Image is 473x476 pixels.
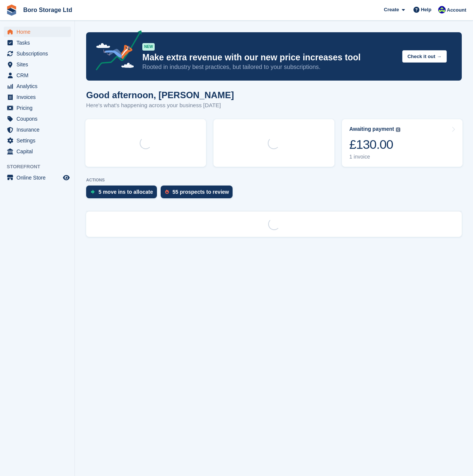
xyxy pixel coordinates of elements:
span: Analytics [16,81,61,91]
img: icon-info-grey-7440780725fd019a000dd9b08b2336e03edf1995a4989e88bcd33f0948082b44.svg [396,127,400,132]
span: Tasks [16,37,61,48]
div: 55 prospects to review [173,189,229,195]
a: menu [4,146,71,157]
span: Create [384,6,399,13]
p: ACTIONS [86,178,462,183]
span: Settings [16,135,61,146]
p: Here's what's happening across your business [DATE] [86,101,234,110]
img: Tobie Hillier [438,6,446,13]
p: Rooted in industry best practices, but tailored to your subscriptions. [142,63,396,71]
a: menu [4,81,71,91]
span: Online Store [16,172,61,183]
span: Sites [16,59,61,70]
span: Coupons [16,114,61,124]
a: Boro Storage Ltd [20,4,75,16]
p: Make extra revenue with our new price increases tool [142,52,396,63]
span: Pricing [16,103,61,113]
span: Account [447,6,466,14]
span: Storefront [7,163,75,171]
a: menu [4,135,71,146]
a: menu [4,48,71,59]
a: menu [4,59,71,70]
div: Awaiting payment [349,126,394,132]
span: Insurance [16,124,61,135]
a: menu [4,124,71,135]
span: Invoices [16,92,61,102]
a: Awaiting payment £130.00 1 invoice [342,119,463,167]
img: prospect-51fa495bee0391a8d652442698ab0144808aea92771e9ea1ae160a38d050c398.svg [165,190,169,194]
div: NEW [142,43,155,51]
div: £130.00 [349,137,401,152]
a: menu [4,70,71,81]
a: menu [4,92,71,102]
a: Preview store [62,173,71,182]
img: move_ins_to_allocate_icon-fdf77a2bb77ea45bf5b3d319d69a93e2d87916cf1d5bf7949dd705db3b84f3ca.svg [91,190,95,194]
h1: Good afternoon, [PERSON_NAME] [86,90,234,100]
span: CRM [16,70,61,81]
span: Help [421,6,431,13]
img: price-adjustments-announcement-icon-8257ccfd72463d97f412b2fc003d46551f7dbcb40ab6d574587a9cd5c0d94... [90,30,142,73]
img: stora-icon-8386f47178a22dfd0bd8f6a31ec36ba5ce8667c1dd55bd0f319d3a0aa187defe.svg [6,4,17,16]
div: 1 invoice [349,154,401,160]
a: menu [4,103,71,113]
span: Capital [16,146,61,157]
span: Subscriptions [16,48,61,59]
button: Check it out → [402,50,447,63]
a: menu [4,114,71,124]
a: menu [4,37,71,48]
div: 5 move ins to allocate [98,189,153,195]
span: Home [16,27,61,37]
a: menu [4,172,71,183]
a: menu [4,27,71,37]
a: 5 move ins to allocate [86,186,161,202]
a: 55 prospects to review [161,186,237,202]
